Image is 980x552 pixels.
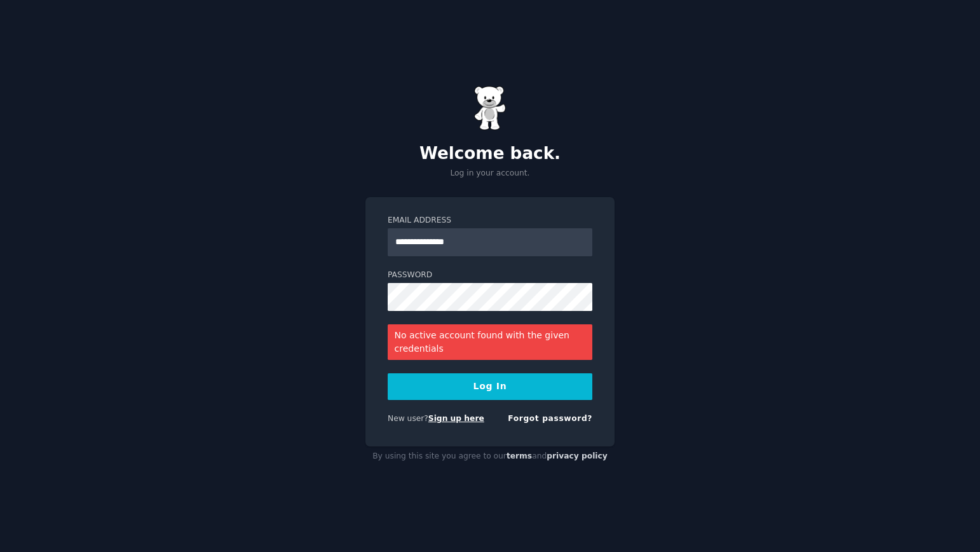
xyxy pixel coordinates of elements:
[365,144,615,164] h2: Welcome back.
[388,215,592,226] label: Email Address
[428,414,484,423] a: Sign up here
[547,452,608,460] a: privacy policy
[365,446,615,467] div: By using this site you agree to our and
[508,414,592,423] a: Forgot password?
[388,324,592,360] div: No active account found with the given credentials
[365,168,615,179] p: Log in your account.
[474,86,506,130] img: Gummy Bear
[388,270,592,281] label: Password
[388,414,428,423] span: New user?
[388,373,592,400] button: Log In
[507,452,532,460] a: terms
